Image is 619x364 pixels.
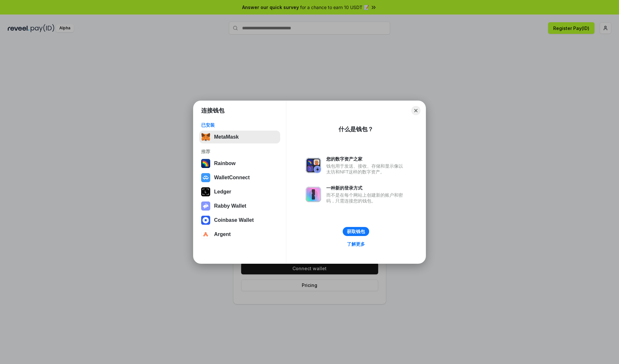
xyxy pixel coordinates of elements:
[201,149,278,154] div: 推荐
[201,230,210,239] img: svg+xml,%3Csvg%20width%3D%2228%22%20height%3D%2228%22%20viewBox%3D%220%200%2028%2028%22%20fill%3D...
[306,158,321,173] img: svg+xml,%3Csvg%20xmlns%3D%22http%3A%2F%2Fwww.w3.org%2F2000%2Fsvg%22%20fill%3D%22none%22%20viewBox...
[214,175,250,181] div: WalletConnect
[201,122,278,128] div: 已安装
[199,200,280,212] button: Rabby Wallet
[201,133,210,142] img: svg+xml,%3Csvg%20fill%3D%22none%22%20height%3D%2233%22%20viewBox%3D%220%200%2035%2033%22%20width%...
[199,214,280,227] button: Coinbase Wallet
[199,157,280,170] button: Rainbow
[214,161,236,166] div: Rainbow
[411,106,420,115] button: Close
[326,163,406,175] div: 钱包用于发送、接收、存储和显示像以太坊和NFT这样的数字资产。
[326,156,406,162] div: 您的数字资产之家
[214,231,231,237] div: Argent
[347,241,365,247] div: 了解更多
[201,173,210,182] img: svg+xml,%3Csvg%20width%3D%2228%22%20height%3D%2228%22%20viewBox%3D%220%200%2028%2028%22%20fill%3D...
[201,202,210,211] img: svg+xml,%3Csvg%20xmlns%3D%22http%3A%2F%2Fwww.w3.org%2F2000%2Fsvg%22%20fill%3D%22none%22%20viewBox...
[201,216,210,225] img: svg+xml,%3Csvg%20width%3D%2228%22%20height%3D%2228%22%20viewBox%3D%220%200%2028%2028%22%20fill%3D...
[326,192,406,204] div: 而不是在每个网站上创建新的账户和密码，只需连接您的钱包。
[306,187,321,202] img: svg+xml,%3Csvg%20xmlns%3D%22http%3A%2F%2Fwww.w3.org%2F2000%2Fsvg%22%20fill%3D%22none%22%20viewBox...
[214,217,254,223] div: Coinbase Wallet
[343,240,369,248] a: 了解更多
[201,187,210,196] img: svg+xml,%3Csvg%20xmlns%3D%22http%3A%2F%2Fwww.w3.org%2F2000%2Fsvg%22%20width%3D%2228%22%20height%3...
[199,131,280,143] button: MetaMask
[214,203,246,209] div: Rabby Wallet
[199,185,280,198] button: Ledger
[214,134,239,140] div: MetaMask
[326,185,406,191] div: 一种新的登录方式
[343,227,369,236] button: 获取钱包
[347,229,365,234] div: 获取钱包
[201,107,224,114] h1: 连接钱包
[339,125,373,133] div: 什么是钱包？
[199,171,280,184] button: WalletConnect
[199,228,280,241] button: Argent
[201,159,210,168] img: svg+xml,%3Csvg%20width%3D%22120%22%20height%3D%22120%22%20viewBox%3D%220%200%20120%20120%22%20fil...
[214,189,231,195] div: Ledger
